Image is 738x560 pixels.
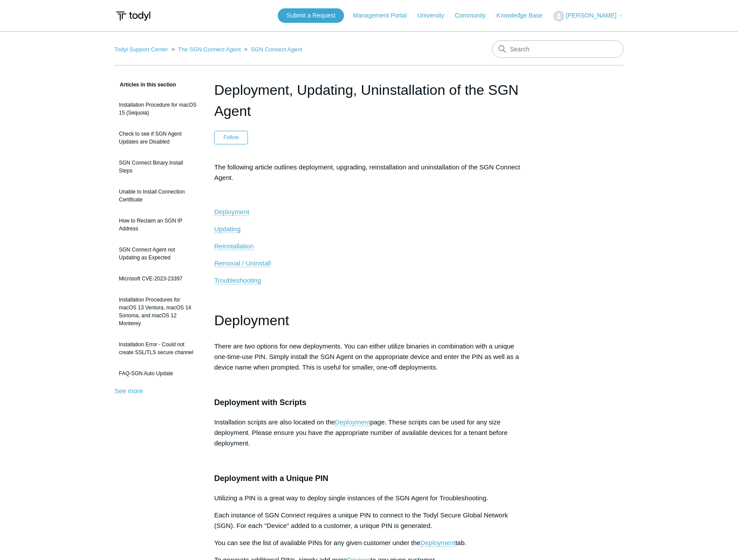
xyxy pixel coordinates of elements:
a: SGN Connect Agent not Updating as Expected [115,241,201,266]
a: Todyl Support Center [115,46,168,53]
span: Deployment [214,312,289,328]
span: There are two options for new deployments. You can either utilize binaries in combination with a ... [214,342,519,371]
span: page. These scripts can be used for any size deployment. Please ensure you have the appropriate n... [214,418,508,447]
a: Community [455,11,495,20]
a: Installation Procedures for macOS 13 Ventura, macOS 14 Sonoma, and macOS 12 Monterey [115,291,201,332]
a: See more [115,387,143,395]
a: The SGN Connect Agent [178,46,241,53]
a: Updating [214,225,240,233]
a: Management Portal [353,11,416,20]
span: [PERSON_NAME] [566,12,616,19]
a: Knowledge Base [497,11,552,20]
a: Check to see if SGN Agent Updates are Disabled [115,126,201,150]
a: Microsoft CVE-2023-23397 [115,270,201,287]
a: Deployment [420,539,455,547]
a: University [417,11,453,20]
a: SGN Connect Agent [251,46,302,53]
span: You can see the list of available PINs for any given customer under the [214,539,420,546]
a: Reinstallation [214,242,254,250]
button: [PERSON_NAME] [553,11,623,22]
a: Installation Procedure for macOS 15 (Sequoia) [115,97,201,121]
li: Todyl Support Center [115,46,170,53]
span: tab. [455,539,466,546]
a: Unable to Install Connection Certificate [115,183,201,208]
a: Troubleshooting [214,276,261,284]
h1: Deployment, Updating, Uninstallation of the SGN Agent [214,79,524,122]
a: Removal / Uninstall [214,259,271,267]
a: How to Reclaim an SGN IP Address [115,212,201,237]
span: Deployment [214,208,249,215]
span: Deployment with Scripts [214,398,306,407]
a: Installation Error - Could not create SSL/TLS secure channel [115,336,201,361]
a: Deployment [214,208,249,216]
span: Installation scripts are also located on the [214,418,335,426]
span: Updating [214,225,240,233]
a: SGN Connect Binary Install Steps [115,154,201,179]
li: SGN Connect Agent [242,46,302,53]
input: Search [492,40,623,58]
a: Deployment [335,418,370,426]
span: The following article outlines deployment, upgrading, reinstallation and uninstallation of the SG... [214,163,520,181]
span: Articles in this section [115,82,176,88]
img: Todyl Support Center Help Center home page [115,8,152,24]
span: Deployment with a Unique PIN [214,474,328,483]
span: Reinstallation [214,242,254,250]
span: Removal / Uninstall [214,259,271,267]
a: FAQ-SGN Auto Update [115,365,201,382]
span: Each instance of SGN Connect requires a unique PIN to connect to the Todyl Secure Global Network ... [214,511,508,529]
li: The SGN Connect Agent [170,46,243,53]
button: Follow Article [214,131,248,144]
span: Utilizing a PIN is a great way to deploy single instances of the SGN Agent for Troubleshooting. [214,494,488,502]
a: Submit a Request [278,8,344,23]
